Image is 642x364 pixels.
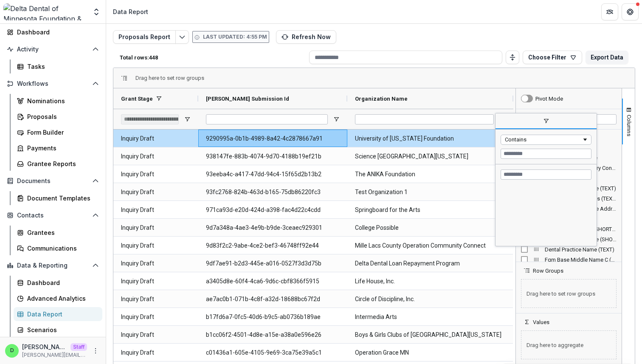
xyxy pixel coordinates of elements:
p: [PERSON_NAME][EMAIL_ADDRESS][DOMAIN_NAME] [22,351,87,359]
span: b1cc06f2-4501-4d8e-a15e-a38a0e596e26 [206,326,340,344]
span: Drag here to aggregate [521,330,617,359]
span: Life House, Inc. [355,273,506,290]
span: Grant Stage [121,96,153,102]
span: Inquiry Draft [121,237,191,254]
button: Proposals Report [113,30,176,44]
button: Open Workflows [3,77,102,90]
span: Values [533,319,549,325]
input: Organization Name Filter Input [355,114,494,124]
div: Proposals [27,112,96,121]
a: Data Report [14,307,102,321]
span: Inquiry Draft [121,130,191,147]
span: Contacts [17,212,89,219]
span: Inquiry Draft [121,344,191,361]
div: Contains [505,136,582,143]
img: Delta Dental of Minnesota Foundation & Community Giving logo [3,3,87,20]
span: b17fd6a7-0fc5-40d6-b9c5-ab0736b189ae [206,308,340,326]
button: Get Help [622,3,639,20]
div: Grantee Reports [27,159,96,168]
input: Temelio Grant Submission Id Filter Input [206,114,328,124]
a: Nominations [14,94,102,108]
span: Inquiry Draft [121,201,191,219]
div: Communications [27,244,96,253]
span: Boys & Girls Clubs of [GEOGRAPHIC_DATA][US_STATE] [355,326,506,344]
div: Document Templates [27,194,96,203]
span: Organization Name [355,96,408,102]
p: Last updated: 4:55 PM [203,33,267,41]
span: Columns [626,115,632,136]
span: Inquiry Draft [121,291,191,308]
span: ae7ac0b1-071b-4c8f-a32d-18688bc67f2d [206,291,340,308]
span: Test Organization 1 [355,183,506,201]
div: Data Report [113,7,148,16]
span: 938147fe-883b-4074-9d70-4188b19ef21b [206,148,340,165]
p: Total rows: 448 [120,54,306,61]
a: Payments [14,141,102,155]
button: Toggle auto height [506,51,519,64]
span: 9df7ae91-b2d3-445e-a016-0527f3d3d75b [206,255,340,272]
a: Grantee Reports [14,157,102,171]
div: Fgm Base Middle Name C (SHORT_TEXT) Column [516,254,622,265]
span: Science [GEOGRAPHIC_DATA][US_STATE] [355,148,506,165]
span: Activity [17,46,89,53]
div: Dashboard [27,278,96,287]
div: Scenarios [27,325,96,334]
button: Open Data & Reporting [3,259,102,272]
span: Drag here to set row groups [521,279,617,308]
a: Advanced Analytics [14,291,102,305]
span: College Possible [355,219,506,237]
p: [PERSON_NAME] [22,342,67,351]
div: Data Report [27,310,96,319]
span: Inquiry Draft [121,326,191,344]
div: Column Menu [495,113,597,246]
span: Data & Reporting [17,262,89,269]
span: Springboard for the Arts [355,201,506,219]
span: 9290995a-0b1b-4989-8a42-4c2878667a91 [206,130,340,147]
span: Inquiry Draft [121,148,191,165]
span: Inquiry Draft [121,273,191,290]
p: Staff [70,343,87,351]
button: Edit selected report [175,30,189,44]
span: 9d7a348a-4ae3-4e9b-b9de-3ceaec929301 [206,219,340,237]
span: Operation Grace MN [355,344,506,361]
div: Grantees [27,228,96,237]
button: Export Data [586,51,628,64]
div: Row Groups [135,75,204,81]
span: Documents [17,178,89,185]
span: Inquiry Draft [121,255,191,272]
a: Form Builder [14,125,102,139]
nav: breadcrumb [110,6,152,18]
button: Open Activity [3,42,102,56]
div: Payments [27,144,96,152]
input: Search filter values [501,169,591,180]
span: Row Groups [533,268,563,274]
span: 93eeba4c-a417-47dd-94c4-15f65d2b13b2 [206,166,340,183]
span: Circle of Discipline, Inc. [355,291,506,308]
span: University of [US_STATE] Foundation [355,130,506,147]
a: Proposals [14,110,102,124]
span: Inquiry Draft [121,219,191,237]
span: [PERSON_NAME] Submission Id [206,96,289,102]
button: Choose Filter [523,51,582,64]
span: Workflows [17,80,89,87]
button: More [90,346,101,356]
span: 9d83f2c2-9abe-4ce2-bef3-46748ff92e44 [206,237,340,254]
div: Nominations [27,96,96,105]
button: Open Contacts [3,209,102,222]
a: Dashboard [3,25,102,39]
div: Form Builder [27,128,96,137]
button: Partners [601,3,618,20]
button: Refresh Now [276,30,336,44]
a: Dashboard [14,276,102,290]
span: 93fc2768-824b-463d-b165-75db86220fc3 [206,183,340,201]
button: Open entity switcher [90,3,102,20]
span: Inquiry Draft [121,308,191,326]
span: The ANIKA Foundation [355,166,506,183]
a: Document Templates [14,191,102,205]
span: Inquiry Draft [121,183,191,201]
span: Dental Practice Name (TEXT) [545,246,617,253]
div: Dental Practice Name (TEXT) Column [516,244,622,254]
div: Advanced Analytics [27,294,96,303]
div: Filtering operator [501,135,591,145]
span: Inquiry Draft [121,166,191,183]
